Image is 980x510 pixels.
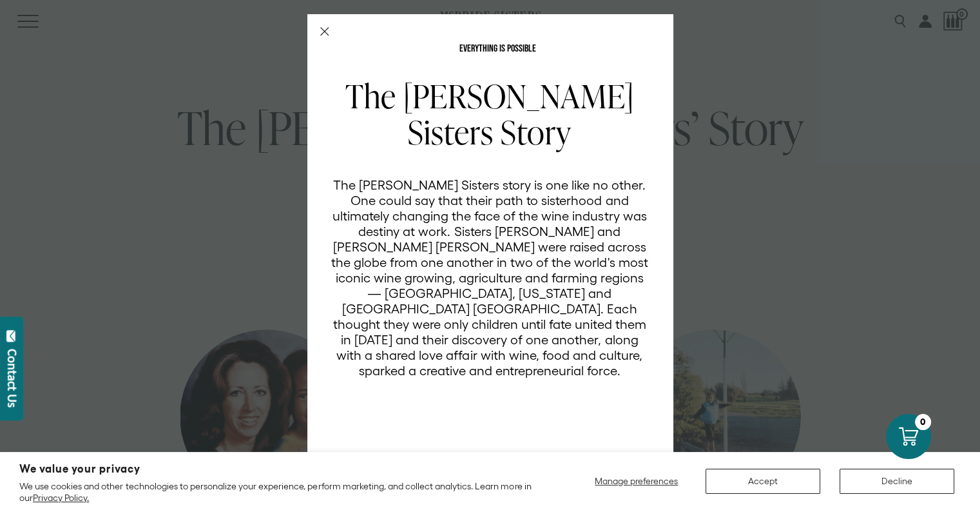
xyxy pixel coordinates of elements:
[19,464,540,475] h2: We value your privacy
[320,27,329,36] button: Close Modal
[915,414,931,430] div: 0
[595,476,678,486] span: Manage preferences
[331,78,649,150] h2: The [PERSON_NAME] Sisters Story
[706,469,820,494] button: Accept
[840,469,954,494] button: Decline
[331,44,665,54] p: EVERYTHING IS POSSIBLE
[19,480,540,504] p: We use cookies and other technologies to personalize your experience, perform marketing, and coll...
[587,469,686,494] button: Manage preferences
[33,493,89,503] a: Privacy Policy.
[6,349,19,407] div: Contact Us
[331,177,649,378] p: The [PERSON_NAME] Sisters story is one like no other. One could say that their path to sisterhood...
